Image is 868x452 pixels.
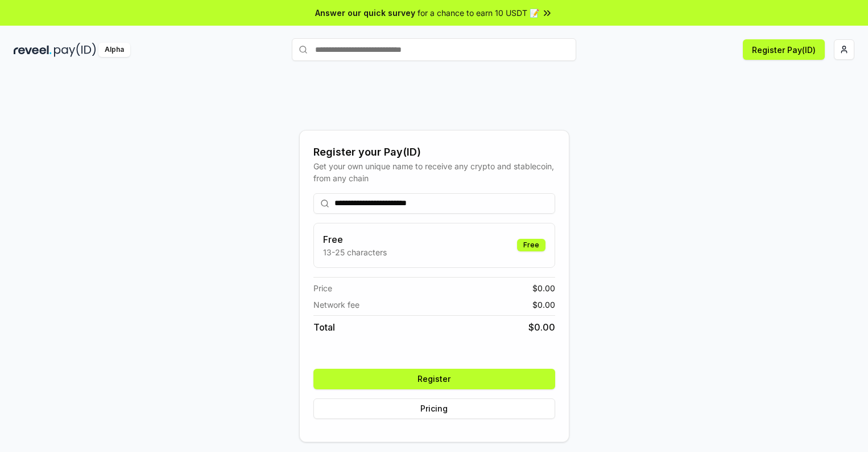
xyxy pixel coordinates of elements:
[313,299,359,311] span: Network fee
[98,43,130,57] div: Alpha
[54,43,96,57] img: pay_id
[532,299,555,311] span: $ 0.00
[313,398,555,419] button: Pricing
[315,7,415,19] span: Answer our quick survey
[528,320,555,334] span: $ 0.00
[323,246,387,258] p: 13-25 characters
[743,39,825,60] button: Register Pay(ID)
[313,144,555,160] div: Register your Pay(ID)
[14,43,52,57] img: reveel_dark
[323,233,387,246] h3: Free
[313,282,332,294] span: Price
[517,239,545,251] div: Free
[313,369,555,389] button: Register
[313,320,335,334] span: Total
[532,282,555,294] span: $ 0.00
[418,7,539,19] span: for a chance to earn 10 USDT 📝
[313,160,555,184] div: Get your own unique name to receive any crypto and stablecoin, from any chain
